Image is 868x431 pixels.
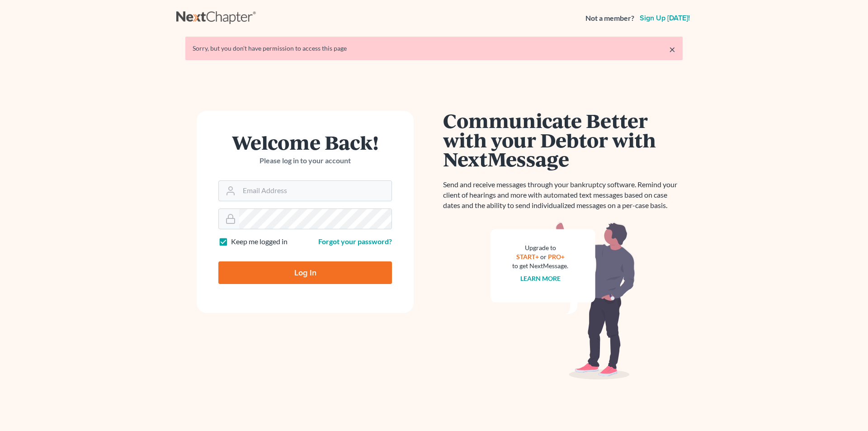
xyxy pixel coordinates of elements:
a: Sign up [DATE]! [638,14,692,22]
a: PRO+ [548,253,565,260]
p: Send and receive messages through your bankruptcy software. Remind your client of hearings and mo... [443,180,683,211]
label: Keep me logged in [231,237,288,247]
span: or [540,253,547,260]
p: Please log in to your account [218,156,392,166]
a: START+ [516,253,539,260]
img: nextmessage_bg-59042aed3d76b12b5cd301f8e5b87938c9018125f34e5fa2b7a6b67550977c72.svg [491,222,635,380]
div: to get NextMessage. [512,261,568,270]
strong: Not a member? [585,13,634,24]
a: Forgot your password? [318,237,392,246]
a: Learn more [520,275,561,282]
div: Upgrade to [512,243,568,252]
h1: Communicate Better with your Debtor with NextMessage [443,111,683,169]
input: Email Address [239,181,392,201]
input: Log In [218,261,392,284]
div: Sorry, but you don't have permission to access this page [193,44,675,53]
a: × [669,44,675,55]
h1: Welcome Back! [218,133,392,152]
